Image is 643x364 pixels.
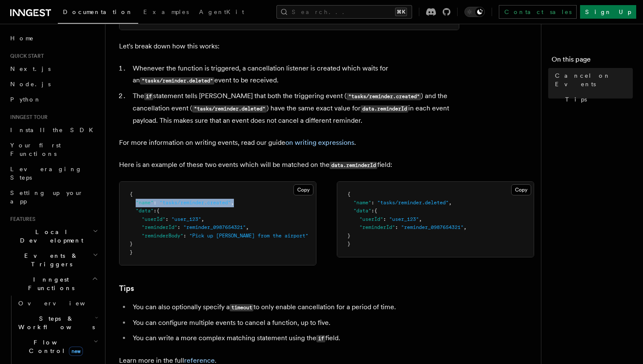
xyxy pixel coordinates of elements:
li: You can also optionally specify a to only enable cancellation for a period of time. [130,301,459,313]
span: AgentKit [199,8,244,15]
span: Inngest Functions [7,275,92,292]
button: Copy [511,184,531,195]
button: Toggle dark mode [464,7,485,17]
span: Leveraging Steps [10,166,82,181]
span: "userId" [142,216,165,222]
code: data.reminderId [330,162,377,169]
span: Setting up your app [10,189,83,205]
span: Local Development [7,228,93,245]
button: Events & Triggers [7,248,100,272]
span: Home [10,34,34,42]
span: Examples [143,8,189,15]
span: : [383,216,386,222]
span: : [154,200,156,206]
code: if [316,335,325,342]
button: Steps & Workflows [15,311,100,335]
p: For more information on writing events, read our guide . [119,137,459,149]
span: : [165,216,168,222]
span: , [201,216,204,222]
a: Overview [15,296,100,311]
button: Search...⌘K [276,5,412,19]
a: AgentKit [194,3,249,23]
li: You can write a more complex matching statement using the field. [130,332,459,344]
p: Let's break down how this works: [119,40,459,52]
span: Node.js [10,81,51,87]
li: Whenever the function is triggered, a cancellation listener is created which waits for an event t... [130,62,459,87]
span: { [156,208,159,214]
a: Setting up your app [7,185,100,209]
span: Cancel on Events [555,71,633,88]
h4: On this page [552,54,633,68]
span: : [371,208,374,214]
span: "tasks/reminder.created" [159,200,231,206]
button: Copy [293,184,313,195]
span: Next.js [10,65,51,72]
span: Events & Triggers [7,251,93,268]
span: : [177,224,180,230]
span: : [154,208,156,214]
a: Node.js [7,76,100,92]
span: "reminderBody" [142,233,183,239]
a: Home [7,31,100,46]
span: "user_123" [171,216,201,222]
span: Overview [18,300,106,307]
span: } [130,241,133,247]
span: Tips [565,95,587,104]
button: Inngest Functions [7,272,100,296]
span: Install the SDK [10,127,98,133]
code: timeout [230,304,253,311]
span: : [371,200,374,206]
span: } [347,233,350,239]
span: } [347,241,350,247]
a: Tips [562,92,633,107]
span: Your first Functions [10,142,61,157]
span: "reminderId" [359,224,395,230]
span: "tasks/reminder.deleted" [377,200,449,206]
a: Contact sales [499,5,577,19]
button: Flow Controlnew [15,335,100,358]
span: "Pick up [PERSON_NAME] from the airport" [189,233,308,239]
span: "reminder_0987654321" [183,224,246,230]
li: You can configure multiple events to cancel a function, up to five. [130,317,459,329]
span: "data" [136,208,154,214]
span: Python [10,96,41,103]
span: : [183,233,186,239]
a: Python [7,92,100,107]
a: Install the SDK [7,122,100,138]
span: { [130,191,133,197]
span: { [347,191,350,197]
span: new [69,347,83,356]
code: data.reminderId [361,105,408,113]
a: Cancel on Events [552,68,633,92]
p: Here is an example of these two events which will be matched on the field: [119,159,459,171]
span: Flow Control [15,338,94,355]
span: } [130,249,133,255]
span: , [231,200,234,206]
a: on writing expressions [285,138,354,147]
a: Next.js [7,61,100,76]
a: Sign Up [580,5,636,19]
span: "data" [353,208,371,214]
span: "userId" [359,216,383,222]
a: Tips [119,282,134,294]
span: "reminderId" [142,224,177,230]
span: Documentation [63,8,133,15]
a: Documentation [58,3,138,24]
span: , [246,224,249,230]
a: Examples [138,3,194,23]
span: Inngest tour [7,114,48,121]
a: Leveraging Steps [7,161,100,185]
span: "user_123" [389,216,419,222]
span: , [449,200,452,206]
code: "tasks/reminder.deleted" [192,105,267,113]
span: Quick start [7,53,44,59]
span: , [419,216,422,222]
li: The statement tells [PERSON_NAME] that both the triggering event ( ) and the cancellation event (... [130,90,459,127]
span: , [464,224,467,230]
code: if [144,93,153,100]
span: : [395,224,398,230]
span: "name" [136,200,154,206]
span: "reminder_0987654321" [401,224,464,230]
span: Features [7,216,35,223]
button: Local Development [7,224,100,248]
